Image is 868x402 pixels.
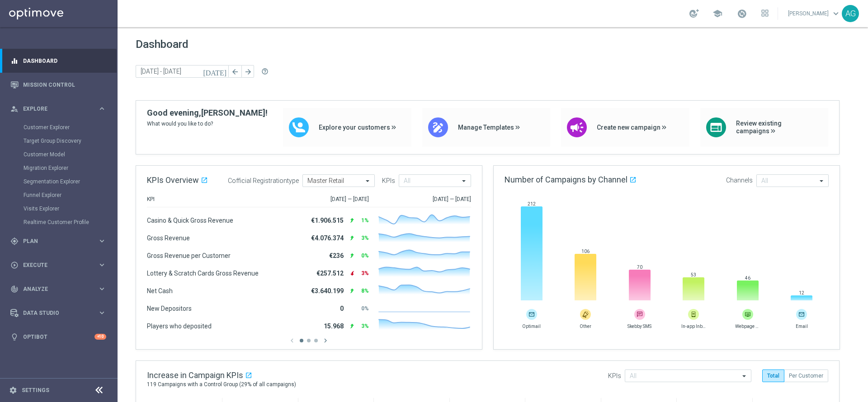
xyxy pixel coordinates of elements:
[10,49,106,73] div: Dashboard
[10,105,98,113] div: Explore
[94,334,106,340] div: +10
[23,49,106,73] a: Dashboard
[23,238,98,244] span: Plan
[24,124,94,131] a: Customer Explorer
[10,309,107,317] button: Data Studio keyboard_arrow_right
[10,262,107,269] button: play_circle_outline Execute keyboard_arrow_right
[23,310,98,316] span: Data Studio
[24,151,94,158] a: Customer Model
[23,73,106,97] a: Mission Control
[24,192,94,199] a: Funnel Explorer
[10,285,19,293] i: track_changes
[23,106,98,112] span: Explore
[24,215,117,229] div: Realtime Customer Profile
[98,104,106,113] i: keyboard_arrow_right
[22,388,49,393] a: Settings
[24,202,117,215] div: Visits Explorer
[98,285,106,293] i: keyboard_arrow_right
[787,7,842,20] a: [PERSON_NAME]keyboard_arrow_down
[10,237,19,245] i: gps_fixed
[9,386,17,394] i: settings
[98,309,106,317] i: keyboard_arrow_right
[24,219,94,226] a: Realtime Customer Profile
[24,205,94,212] a: Visits Explorer
[10,105,107,112] button: person_search Explore keyboard_arrow_right
[10,81,107,89] button: Mission Control
[24,178,94,185] a: Segmentation Explorer
[10,57,19,65] i: equalizer
[24,137,94,145] a: Target Group Discovery
[10,333,107,341] button: lightbulb Optibot +10
[10,261,98,269] div: Execute
[24,121,117,134] div: Customer Explorer
[23,286,98,292] span: Analyze
[23,325,94,349] a: Optibot
[24,188,117,202] div: Funnel Explorer
[24,148,117,161] div: Customer Model
[10,309,98,317] div: Data Studio
[10,285,98,293] div: Analyze
[10,333,19,341] i: lightbulb
[10,105,19,113] i: person_search
[23,262,98,268] span: Execute
[10,238,107,245] button: gps_fixed Plan keyboard_arrow_right
[98,261,106,269] i: keyboard_arrow_right
[10,261,19,269] i: play_circle_outline
[10,325,106,349] div: Optibot
[24,161,117,175] div: Migration Explorer
[10,73,106,97] div: Mission Control
[831,9,841,19] span: keyboard_arrow_down
[10,57,107,65] button: equalizer Dashboard
[712,9,722,19] span: school
[98,237,106,245] i: keyboard_arrow_right
[24,164,94,172] a: Migration Explorer
[10,237,98,245] div: Plan
[842,5,859,22] div: AG
[24,134,117,148] div: Target Group Discovery
[10,285,107,293] button: track_changes Analyze keyboard_arrow_right
[24,175,117,188] div: Segmentation Explorer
